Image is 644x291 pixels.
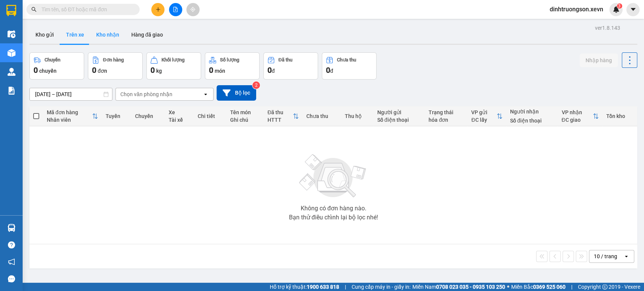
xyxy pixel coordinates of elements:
[267,66,272,75] span: 0
[510,118,554,124] div: Số điện thoại
[8,30,15,38] img: warehouse-icon
[436,284,505,290] strong: 0708 023 035 - 0935 103 250
[300,205,366,211] div: Không có đơn hàng nào.
[6,5,16,16] img: logo-vxr
[43,106,102,126] th: Toggle SortBy
[8,258,15,265] span: notification
[169,3,182,16] button: file-add
[125,26,169,44] button: Hàng đã giao
[377,117,421,123] div: Số điện thoại
[471,117,496,123] div: ĐC lấy
[579,54,618,67] button: Nhập hàng
[29,52,84,80] button: Chuyến0chuyến
[322,52,377,80] button: Chưa thu0đ
[613,6,619,13] img: icon-new-feature
[60,26,90,44] button: Trên xe
[467,106,506,126] th: Toggle SortBy
[41,5,131,14] input: Tìm tên, số ĐT hoặc mã đơn
[8,49,15,57] img: warehouse-icon
[345,283,346,291] span: |
[47,109,92,115] div: Mã đơn hàng
[203,91,209,97] svg: open
[156,68,162,74] span: kg
[88,52,143,80] button: Đơn hàng0đơn
[135,113,161,119] div: Chuyến
[544,5,609,14] span: dinhtruongson.xevn
[8,241,15,248] span: question-circle
[337,57,356,63] div: Chưa thu
[326,66,330,75] span: 0
[289,214,378,221] div: Bạn thử điều chỉnh lại bộ lọc nhé!
[29,26,60,44] button: Kho gửi
[267,117,293,123] div: HTTT
[230,109,260,115] div: Tên món
[92,66,96,75] span: 0
[103,57,124,63] div: Đơn hàng
[169,117,190,123] div: Tài xế
[595,24,620,32] div: ver 1.8.143
[190,7,195,12] span: aim
[90,26,125,44] button: Kho nhận
[561,117,592,123] div: ĐC giao
[8,68,15,76] img: warehouse-icon
[270,283,339,291] span: Hỗ trợ kỹ thuật:
[120,90,172,98] div: Chọn văn phòng nhận
[151,66,155,75] span: 0
[252,81,260,89] sup: 2
[151,3,164,16] button: plus
[330,68,333,74] span: đ
[602,284,607,289] span: copyright
[209,66,213,75] span: 0
[617,3,622,9] sup: 3
[272,68,275,74] span: đ
[169,109,190,115] div: Xe
[377,109,421,115] div: Người gửi
[205,52,260,80] button: Số lượng0món
[161,57,184,63] div: Khối lượng
[594,253,617,260] div: 10 / trang
[8,87,15,95] img: solution-icon
[146,52,201,80] button: Khối lượng0kg
[295,150,371,202] img: svg+xml;base64,PHN2ZyBjbGFzcz0ibGlzdC1wbHVnX19zdmciIHhtbG5zPSJodHRwOi8vd3d3LnczLm9yZy8yMDAwL3N2Zy...
[47,117,92,123] div: Nhân viên
[471,109,496,115] div: VP gửi
[630,6,636,13] span: caret-down
[155,7,161,12] span: plus
[511,283,566,291] span: Miền Bắc
[606,113,633,119] div: Tồn kho
[264,106,303,126] th: Toggle SortBy
[186,3,200,16] button: aim
[217,85,256,101] button: Bộ lọc
[558,106,602,126] th: Toggle SortBy
[34,66,38,75] span: 0
[429,117,464,123] div: hóa đơn
[8,224,15,232] img: warehouse-icon
[533,284,566,290] strong: 0369 525 060
[412,283,505,291] span: Miền Nam
[230,117,260,123] div: Ghi chú
[623,253,629,259] svg: open
[8,275,15,282] span: message
[307,284,339,290] strong: 1900 633 818
[197,113,223,119] div: Chi tiết
[507,285,509,288] span: ⚪️
[220,57,239,63] div: Số lượng
[263,52,318,80] button: Đã thu0đ
[106,113,128,119] div: Tuyến
[429,109,464,115] div: Trạng thái
[215,68,225,74] span: món
[45,57,60,63] div: Chuyến
[626,3,639,16] button: caret-down
[173,7,178,12] span: file-add
[278,57,292,63] div: Đã thu
[571,283,572,291] span: |
[39,68,57,74] span: chuyến
[30,88,112,100] input: Select a date range.
[345,113,369,119] div: Thu hộ
[352,283,410,291] span: Cung cấp máy in - giấy in:
[561,109,592,115] div: VP nhận
[306,113,338,119] div: Chưa thu
[31,7,37,12] span: search
[267,109,293,115] div: Đã thu
[618,3,621,9] span: 3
